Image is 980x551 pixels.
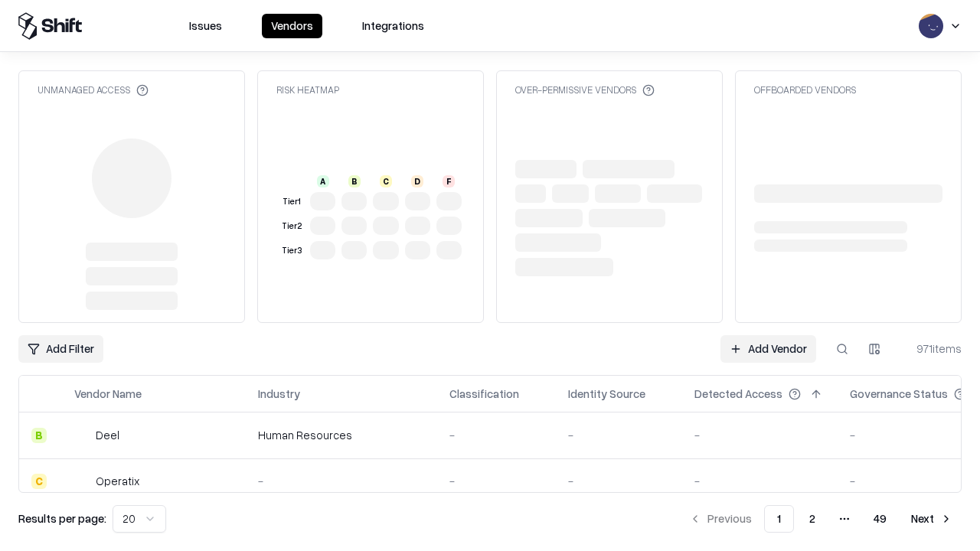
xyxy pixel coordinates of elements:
div: C [380,175,392,187]
div: D [411,175,423,187]
div: Identity Source [568,386,645,402]
button: Integrations [353,14,433,38]
div: 971 items [900,341,962,357]
button: Vendors [262,14,322,38]
button: 1 [764,505,794,533]
button: Next [902,505,962,533]
div: - [449,473,544,489]
div: B [348,175,361,187]
div: A [317,175,329,187]
div: Unmanaged Access [38,83,149,96]
div: F [443,175,455,187]
div: Risk Heatmap [276,83,339,96]
p: Results per page: [18,510,106,527]
div: - [449,427,544,443]
div: - [568,427,670,443]
div: Tier 2 [279,220,304,233]
button: 2 [797,505,828,533]
div: Over-Permissive Vendors [515,83,655,96]
div: Human Resources [258,427,425,443]
div: B [31,428,47,443]
div: Deel [96,427,119,443]
div: Offboarded Vendors [754,83,856,96]
div: Detected Access [694,386,782,402]
a: Add Vendor [720,335,816,363]
div: Vendor Name [74,386,142,402]
div: Classification [449,386,519,402]
div: Governance Status [850,386,948,402]
div: - [258,473,425,489]
div: Tier 1 [279,195,304,208]
div: Industry [258,386,300,402]
div: Operatix [96,473,139,489]
div: C [31,474,47,489]
img: Deel [74,428,90,443]
button: 49 [861,505,899,533]
nav: pagination [680,505,962,533]
div: - [568,473,670,489]
button: Issues [180,14,231,38]
img: Operatix [74,474,90,489]
button: Add Filter [18,335,103,363]
div: - [694,473,825,489]
div: - [694,427,825,443]
div: Tier 3 [279,244,304,257]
